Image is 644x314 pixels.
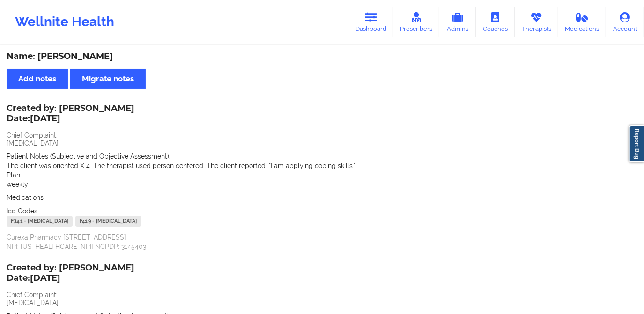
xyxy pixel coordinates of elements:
[348,7,393,37] a: Dashboard
[393,7,440,37] a: Prescribers
[75,216,141,227] div: F41.9 - [MEDICAL_DATA]
[7,272,134,285] p: Date: [DATE]
[7,161,637,170] p: The client was oriented X 4. The therapist used person centered. The client reported, "I am apply...
[629,125,644,162] a: Report Bug
[7,216,73,227] div: F34.1 - [MEDICAL_DATA]
[7,103,134,125] div: Created by: [PERSON_NAME]
[7,69,68,89] button: Add notes
[439,7,476,37] a: Admins
[7,263,134,285] div: Created by: [PERSON_NAME]
[7,298,637,307] p: [MEDICAL_DATA]
[606,7,644,37] a: Account
[7,171,22,179] span: Plan:
[558,7,607,37] a: Medications
[7,207,37,215] span: Icd Codes
[7,113,134,125] p: Date: [DATE]
[7,51,637,62] div: Name: [PERSON_NAME]
[7,180,637,189] p: weekly
[476,7,515,37] a: Coaches
[70,69,146,89] button: Migrate notes
[515,7,558,37] a: Therapists
[7,291,58,299] span: Chief Complaint:
[7,139,637,148] p: [MEDICAL_DATA]
[7,131,58,139] span: Chief Complaint:
[7,194,44,201] span: Medications
[7,233,637,251] p: Curexa Pharmacy [STREET_ADDRESS] NPI: [US_HEALTHCARE_NPI] NCPDP: 3145403
[7,153,170,160] span: Patient Notes (Subjective and Objective Assessment):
